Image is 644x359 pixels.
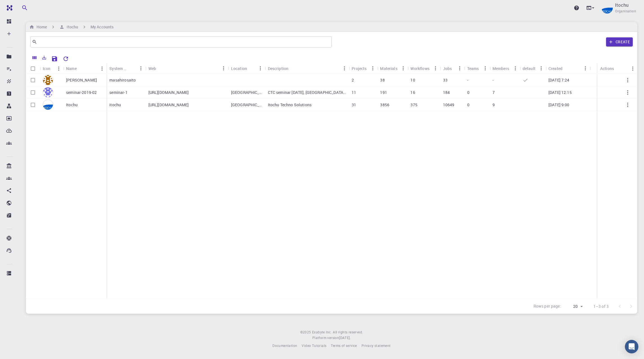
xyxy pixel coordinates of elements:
[66,102,78,108] p: Itochu
[628,64,637,73] button: Menu
[54,64,63,73] button: Menu
[615,8,636,14] span: Organisation
[40,63,63,74] div: Icon
[128,64,137,73] button: Sort
[548,90,572,95] p: [DATE] 12:15
[312,335,339,341] span: Platform version
[272,343,297,348] span: Documentation
[91,24,114,30] h6: My Accounts
[66,77,97,83] p: [PERSON_NAME]
[231,90,262,95] p: [GEOGRAPHIC_DATA], [GEOGRAPHIC_DATA]
[377,63,408,74] div: Materials
[66,63,77,74] div: Name
[368,64,377,73] button: Menu
[228,63,265,74] div: Location
[109,63,127,74] div: System Name
[492,90,495,95] p: 7
[615,2,629,8] p: Itochu
[520,63,546,74] div: default
[352,63,367,74] div: Projects
[64,24,78,30] h6: Itochu
[333,329,363,335] span: All rights reserved.
[534,303,561,310] p: Rows per page:
[109,77,136,83] p: masahirosaito
[109,90,127,95] p: seminar-1
[4,5,12,11] img: logo
[231,102,262,108] p: [GEOGRAPHIC_DATA], [GEOGRAPHIC_DATA]
[443,102,455,108] p: 10649
[312,330,332,334] span: Exabyte Inc.
[361,343,391,349] a: Privacy statement
[146,63,228,74] div: Web
[410,63,429,74] div: Workflows
[107,63,145,74] div: System Name
[49,53,60,64] button: Save Explorer Settings
[410,77,415,83] p: 10
[481,64,490,73] button: Menu
[268,63,289,74] div: Description
[302,343,326,348] span: Video Tutorials
[43,100,53,110] img: avatar
[352,102,356,108] p: 31
[66,90,97,95] p: seminar-2019-02
[148,63,156,74] div: Web
[28,24,115,30] nav: breadcrumb
[268,90,346,95] p: CTC seminar [DATE], [GEOGRAPHIC_DATA], [GEOGRAPHIC_DATA].
[464,63,490,74] div: Teams
[39,53,49,62] button: Export
[523,63,535,74] div: default
[563,302,584,311] div: 20
[625,340,638,353] div: Open Intercom Messenger
[410,102,417,108] p: 375
[63,63,107,74] div: Name
[380,90,387,95] p: 191
[597,63,637,74] div: Actions
[492,77,494,83] p: -
[600,63,614,74] div: Actions
[331,343,357,348] span: Terms of service
[331,343,357,349] a: Terms of service
[467,90,469,95] p: 0
[43,75,53,85] img: avatar
[408,63,440,74] div: Workflows
[399,64,408,73] button: Menu
[77,64,86,73] button: Sort
[467,63,479,74] div: Teams
[148,102,189,108] p: [URL][DOMAIN_NAME]
[602,2,613,13] img: Itochu
[455,64,464,73] button: Menu
[511,64,520,73] button: Menu
[492,102,495,108] p: 9
[302,343,326,349] a: Video Tutorials
[380,63,397,74] div: Materials
[443,90,450,95] p: 184
[440,63,464,74] div: Jobs
[380,77,385,83] p: 38
[548,63,562,74] div: Created
[312,329,332,335] a: Exabyte Inc.
[268,102,311,108] p: Itochu Techno Solutions
[34,24,47,30] h6: Home
[272,343,297,349] a: Documentation
[546,63,590,74] div: Created
[30,53,39,62] button: Columns
[137,64,146,73] button: Menu
[349,63,377,74] div: Projects
[593,304,609,309] p: 1–3 of 3
[109,102,121,108] p: itochu
[43,87,53,98] img: avatar
[43,63,51,74] div: Icon
[219,64,228,73] button: Menu
[265,63,349,74] div: Description
[10,4,27,9] span: サポート
[339,335,351,340] span: [DATE] .
[339,335,351,341] a: [DATE].
[60,53,71,64] button: Reset Explorer Settings
[410,90,415,95] p: 16
[340,64,349,73] button: Menu
[300,329,312,335] span: © 2025
[537,64,546,73] button: Menu
[443,63,452,74] div: Jobs
[562,64,571,73] button: Sort
[548,102,570,108] p: [DATE] 9:00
